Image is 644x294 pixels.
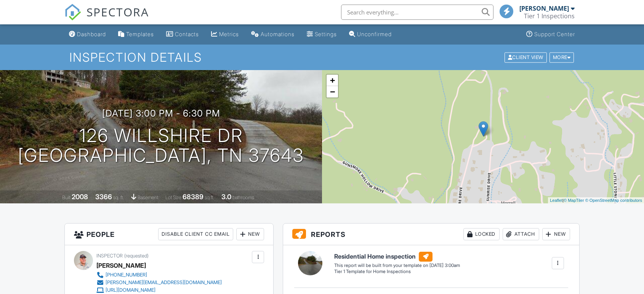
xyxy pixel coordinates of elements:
[346,27,395,42] a: Unconfirmed
[327,86,338,97] a: Zoom out
[549,52,574,62] div: More
[504,54,549,60] a: Client View
[115,27,157,42] a: Templates
[113,195,124,200] span: sq. ft.
[585,198,642,203] a: © OpenStreetMap contributors
[66,27,109,42] a: Dashboard
[126,31,154,37] div: Templates
[261,31,295,37] div: Automations
[158,228,233,240] div: Disable Client CC Email
[315,31,337,37] div: Settings
[106,272,147,278] div: [PHONE_NUMBER]
[106,287,155,293] div: [URL][DOMAIN_NAME]
[283,224,579,245] h3: Reports
[334,268,460,275] div: Tier 1 Template for Home Inspections
[18,126,304,166] h1: 126 Willshire Dr [GEOGRAPHIC_DATA], TN 37643
[102,108,220,118] h3: [DATE] 3:00 pm - 6:30 pm
[232,195,254,200] span: bathrooms
[334,262,460,268] div: This report will be built from your template on [DATE] 3:00am
[77,31,106,37] div: Dashboard
[165,195,181,200] span: Lot Size
[96,279,222,286] a: [PERSON_NAME][EMAIL_ADDRESS][DOMAIN_NAME]
[96,286,222,294] a: [URL][DOMAIN_NAME]
[534,31,575,37] div: Support Center
[96,253,123,259] span: Inspector
[72,193,88,201] div: 2008
[183,193,203,201] div: 68389
[175,31,199,37] div: Contacts
[138,195,158,200] span: basement
[463,228,500,240] div: Locked
[96,260,146,271] div: [PERSON_NAME]
[548,197,644,204] div: |
[505,52,547,62] div: Client View
[357,31,392,37] div: Unconfirmed
[236,228,264,240] div: New
[503,228,539,240] div: Attach
[87,4,149,20] span: SPECTORA
[564,198,584,203] a: © MapTiler
[519,5,569,12] div: [PERSON_NAME]
[124,253,149,259] span: (requested)
[523,27,578,42] a: Support Center
[221,193,231,201] div: 3.0
[96,271,222,279] a: [PHONE_NUMBER]
[64,10,149,26] a: SPECTORA
[64,4,81,21] img: The Best Home Inspection Software - Spectora
[208,27,242,42] a: Metrics
[542,228,570,240] div: New
[550,198,562,203] a: Leaflet
[327,75,338,86] a: Zoom in
[65,224,273,245] h3: People
[334,252,460,262] h6: Residential Home inspection
[205,195,214,200] span: sq.ft.
[69,51,575,64] h1: Inspection Details
[341,5,493,20] input: Search everything...
[524,12,575,20] div: Tier 1 Inspections
[163,27,202,42] a: Contacts
[106,280,222,286] div: [PERSON_NAME][EMAIL_ADDRESS][DOMAIN_NAME]
[62,195,70,200] span: Built
[248,27,298,42] a: Automations (Basic)
[219,31,239,37] div: Metrics
[304,27,340,42] a: Settings
[95,193,112,201] div: 3366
